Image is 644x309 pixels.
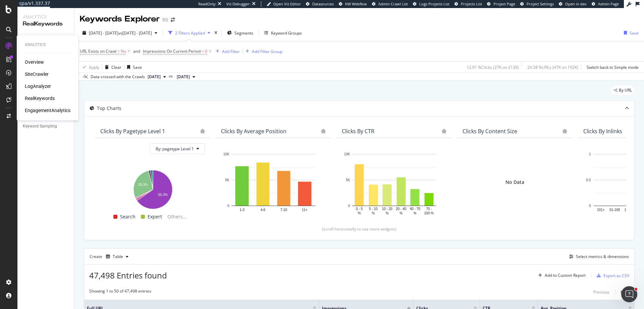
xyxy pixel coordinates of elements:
span: 47,498 Entries found [89,270,167,281]
span: > [202,48,204,54]
div: Data crossed with the Crawls [91,74,145,80]
text: 70 - [426,207,432,211]
a: KW Webflow [339,1,367,7]
text: 11+ [302,208,308,212]
div: Table [113,255,123,259]
a: RealKeywords [25,95,55,102]
a: SiteCrawler [25,71,49,78]
span: URL Exists on Crawl [80,48,116,54]
text: % [372,211,375,215]
span: Projects List [461,1,482,6]
div: Add Filter [222,49,240,54]
div: bug [442,129,446,134]
span: Search [120,213,136,221]
span: Admin Crawl List [378,1,408,6]
div: Previous [593,289,609,295]
span: Open Viz Editor [273,1,301,6]
a: Datasources [306,1,334,7]
text: 10K [344,152,350,156]
div: Clicks By Inlinks [583,128,622,135]
a: Open Viz Editor [267,1,301,7]
button: Next [621,288,629,296]
span: Segments [234,30,253,36]
a: LogAnalyzer [25,83,51,90]
div: Apply [89,64,99,70]
div: Next [621,289,629,295]
div: RS [162,16,168,23]
div: and [133,48,140,54]
text: 101+ [597,208,605,212]
div: Keywords Explorer [80,13,160,25]
text: 7-10 [280,208,287,212]
text: % [358,211,361,215]
a: Admin Crawl List [372,1,408,7]
a: Keyword Sampling [23,123,69,130]
div: Select metrics & dimensions [576,254,629,259]
span: 2025 Sep. 20th [148,74,161,80]
text: % [399,211,402,215]
span: By URL [619,88,632,92]
svg: A chart. [100,167,205,210]
button: [DATE] [145,73,169,81]
text: 1-3 [239,208,245,212]
text: 16-50 [624,208,633,212]
button: Switch back to Simple mode [584,62,639,72]
div: Keyword Sampling [23,123,57,130]
button: and [133,48,140,54]
button: Clear [102,62,121,72]
text: 10K [223,152,229,156]
span: 0 [205,47,207,56]
div: Clicks By pagetype Level 1 [100,128,165,135]
text: 0 [227,204,229,208]
div: ReadOnly: [198,1,216,7]
span: Logs Projects List [419,1,449,6]
span: vs [DATE] - [DATE] [118,30,152,36]
text: 28.3% [138,183,148,187]
div: Analytics [23,13,69,20]
text: 65.3% [158,193,167,197]
div: RealKeywords [23,20,69,28]
div: Showing 1 to 50 of 47,498 entries [89,288,151,296]
button: Segments [224,28,256,38]
svg: A chart. [221,151,326,216]
div: Add to Custom Report [545,273,586,277]
button: By: pagetype Level 1 [150,143,205,154]
a: Open in dev [559,1,587,7]
div: Overview [25,59,44,65]
div: bug [200,129,205,134]
span: Admin Page [598,1,619,6]
span: Expert [148,213,162,221]
a: Projects List [454,1,482,7]
span: Others... [165,213,190,221]
div: Viz Debugger: [226,1,251,7]
button: 2 Filters Applied [166,28,213,38]
div: bug [562,129,567,134]
span: = [117,48,120,54]
button: Add to Custom Report [536,270,586,281]
span: 2025 Sep. 6th [177,74,190,80]
span: vs [169,73,174,79]
div: Keyword Groups [271,30,302,36]
a: Logs Projects List [413,1,449,7]
button: Export as CSV [594,270,629,281]
span: Project Page [493,1,515,6]
text: 0 [348,204,350,208]
text: 0 [589,204,591,208]
text: 0 - 5 [356,207,363,211]
div: 12.91 % Clicks ( 27K on 213K ) [467,64,519,70]
div: (scroll horizontally to see more widgets) [92,226,626,232]
span: KW Webflow [345,1,367,6]
div: Top Charts [97,105,121,112]
button: Table [103,251,131,262]
div: Save [133,64,142,70]
text: % [386,211,389,215]
svg: A chart. [342,151,446,216]
div: Create [90,251,131,262]
div: Clicks By CTR [342,128,374,135]
span: By: pagetype Level 1 [156,146,194,152]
